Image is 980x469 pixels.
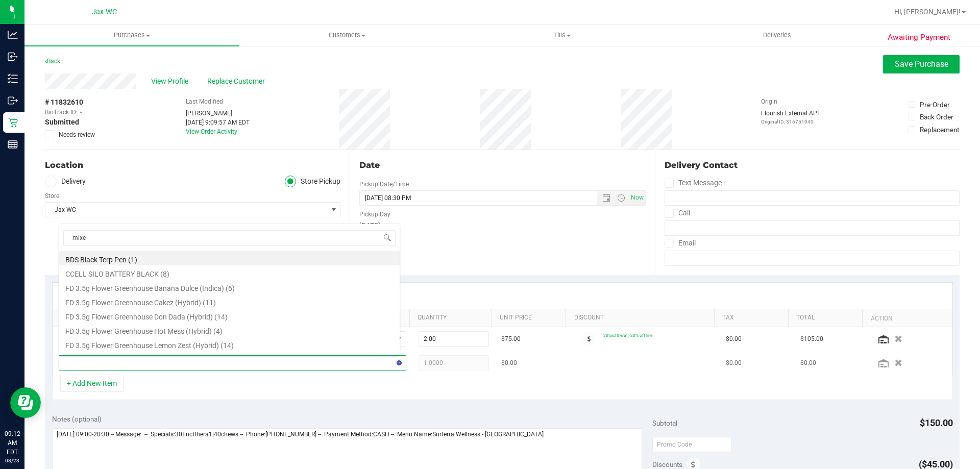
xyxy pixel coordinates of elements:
[726,358,742,368] span: $0.00
[45,191,59,201] label: Store
[603,333,652,338] span: 30tinctthera1: 30% off line
[10,387,41,418] iframe: Resource center
[207,76,268,87] span: Replace Customer
[5,429,20,457] p: 09:12 AM EDT
[665,159,960,171] div: Delivery Contact
[500,314,562,322] a: Unit Price
[52,415,102,423] span: Notes (optional)
[60,375,124,392] button: + Add New Item
[359,159,645,171] div: Date
[454,24,669,46] a: Tills
[761,118,819,126] p: Original ID: 316751949
[45,108,78,117] span: BioTrack ID:
[761,109,819,126] div: Flourish External API
[45,97,83,108] span: # 11832610
[920,112,953,122] div: Back Order
[80,108,82,117] span: -
[239,24,454,46] a: Customers
[895,59,948,69] span: Save Purchase
[665,220,960,236] input: Format: (999) 999-9999
[359,220,645,231] div: [DATE]
[5,457,20,464] p: 08/23
[45,58,60,65] a: Back
[597,194,615,202] span: Open the date view
[45,117,79,128] span: Submitted
[359,180,409,189] label: Pickup Date/Time
[92,8,117,16] span: Jax WC
[8,139,18,150] inline-svg: Reports
[8,73,18,84] inline-svg: Inventory
[920,100,950,110] div: Pre-Order
[665,206,690,220] label: Call
[862,309,944,328] th: Action
[761,97,777,106] label: Origin
[327,203,340,217] span: select
[665,190,960,206] input: Format: (999) 999-9999
[186,97,223,106] label: Last Modified
[59,130,95,139] span: Needs review
[920,417,953,428] span: $150.00
[574,314,710,322] a: Discount
[894,8,961,16] span: Hi, [PERSON_NAME]!
[652,419,677,427] span: Subtotal
[285,176,341,187] label: Store Pickup
[45,203,327,217] span: Jax WC
[8,52,18,62] inline-svg: Inbound
[796,314,859,322] a: Total
[45,159,340,171] div: Location
[800,334,823,344] span: $105.00
[722,314,785,322] a: Tax
[186,128,237,135] a: View Order Activity
[501,358,517,368] span: $0.00
[501,334,521,344] span: $75.00
[883,55,960,73] button: Save Purchase
[418,314,488,322] a: Quantity
[8,30,18,40] inline-svg: Analytics
[45,176,86,187] label: Delivery
[455,31,669,40] span: Tills
[726,334,742,344] span: $0.00
[888,32,950,43] span: Awaiting Payment
[670,24,885,46] a: Deliveries
[186,118,250,127] div: [DATE] 9:09:57 AM EDT
[240,31,454,40] span: Customers
[652,437,731,452] input: Promo Code
[186,109,250,118] div: [PERSON_NAME]
[612,194,629,202] span: Open the time view
[800,358,816,368] span: $0.00
[24,24,239,46] a: Purchases
[749,31,805,40] span: Deliveries
[24,31,239,40] span: Purchases
[8,95,18,106] inline-svg: Outbound
[665,176,722,190] label: Text Message
[419,332,489,346] input: 2.00
[8,117,18,128] inline-svg: Retail
[920,125,959,135] div: Replacement
[151,76,192,87] span: View Profile
[359,210,390,219] label: Pickup Day
[628,190,646,205] span: Set Current date
[665,236,696,251] label: Email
